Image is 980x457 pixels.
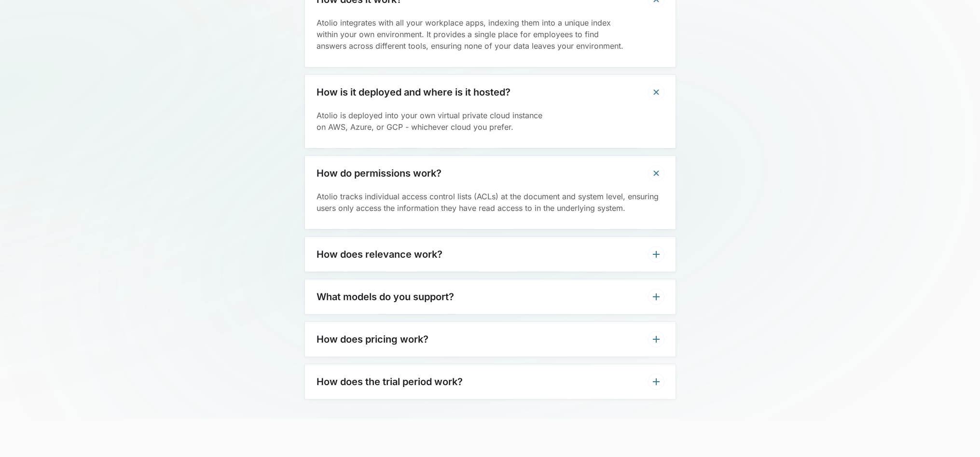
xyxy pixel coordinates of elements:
p: Atolio is deployed into your own virtual private cloud instance on AWS, Azure, or GCP - whichever... [317,110,664,133]
h3: How do permissions work? [317,167,442,179]
h3: How does relevance work? [317,249,442,260]
h3: How does the trial period work? [317,376,463,388]
h3: What models do you support? [317,291,454,303]
h3: How is it deployed and where is it hosted? [317,86,511,98]
iframe: Chat Widget [932,411,980,457]
p: Atolio integrates with all your workplace apps, indexing them into a unique index within your own... [317,17,664,52]
p: Atolio tracks individual access control lists (ACLs) at the document and system level, ensuring u... [317,191,664,214]
h3: How does pricing work? [317,333,428,345]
